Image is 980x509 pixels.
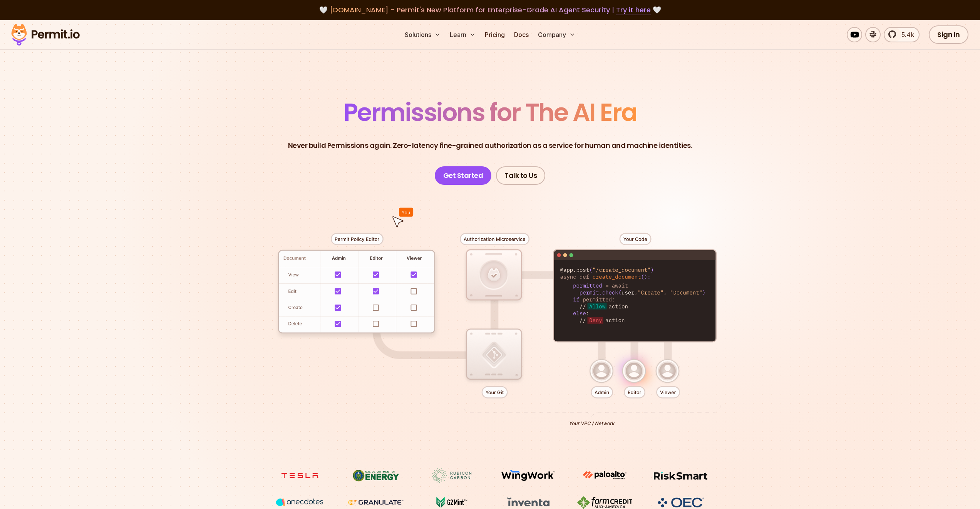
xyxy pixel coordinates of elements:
[496,166,545,185] a: Talk to Us
[402,27,444,42] button: Solutions
[897,30,914,39] span: 5.4k
[343,95,637,129] span: Permissions for The AI Era
[330,5,651,15] span: [DOMAIN_NAME] - Permit's New Platform for Enterprise-Grade AI Agent Security |
[929,25,968,44] a: Sign In
[652,468,710,483] img: Risksmart
[616,5,651,15] a: Try it here
[288,140,692,151] p: Never build Permissions again. Zero-latency fine-grained authorization as a service for human and...
[271,468,328,483] img: tesla
[18,5,962,15] div: 🤍 🤍
[499,495,557,509] img: inventa
[656,496,705,509] img: OEC
[423,468,481,483] img: Rubicon
[347,468,405,483] img: US department of energy
[535,27,578,42] button: Company
[499,468,557,483] img: Wingwork
[8,22,83,48] img: Permit logo
[482,27,508,42] a: Pricing
[576,468,633,482] img: paloalto
[884,27,920,42] a: 5.4k
[447,27,479,42] button: Learn
[511,27,532,42] a: Docs
[435,166,492,185] a: Get Started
